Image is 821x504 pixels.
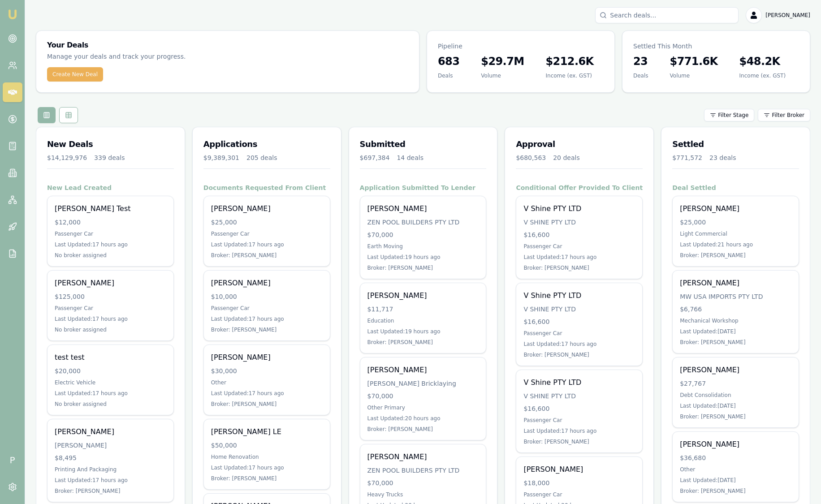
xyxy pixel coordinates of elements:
[367,452,479,462] div: [PERSON_NAME]
[367,317,479,324] div: Education
[211,278,323,289] div: [PERSON_NAME]
[672,153,702,162] div: $771,572
[516,138,643,151] h3: Approval
[360,183,487,192] h4: Application Submitted To Lender
[680,218,791,227] div: $25,000
[481,72,524,79] div: Volume
[55,241,166,248] div: Last Updated: 17 hours ago
[523,392,635,401] div: V SHINE PTY LTD
[680,305,791,314] div: $6,766
[211,352,323,363] div: [PERSON_NAME]
[246,153,277,162] div: 205 deals
[523,478,635,487] div: $18,000
[680,487,791,495] div: Broker: [PERSON_NAME]
[680,328,791,335] div: Last Updated: [DATE]
[709,153,736,162] div: 23 deals
[211,401,323,408] div: Broker: [PERSON_NAME]
[523,305,635,314] div: V SHINE PTY LTD
[367,339,479,346] div: Broker: [PERSON_NAME]
[680,278,791,289] div: [PERSON_NAME]
[47,42,408,49] h3: Your Deals
[211,241,323,248] div: Last Updated: 17 hours ago
[680,203,791,214] div: [PERSON_NAME]
[672,183,799,192] h4: Deal Settled
[680,413,791,420] div: Broker: [PERSON_NAME]
[360,153,390,162] div: $697,384
[680,466,791,473] div: Other
[523,254,635,261] div: Last Updated: 17 hours ago
[633,42,799,51] p: Settled This Month
[680,392,791,399] div: Debt Consolidation
[55,426,166,437] div: [PERSON_NAME]
[211,464,323,471] div: Last Updated: 17 hours ago
[55,203,166,214] div: [PERSON_NAME] Test
[47,67,103,82] button: Create New Deal
[516,153,546,162] div: $680,563
[3,450,22,470] span: P
[633,72,648,79] div: Deals
[55,326,166,333] div: No broker assigned
[55,441,166,450] div: [PERSON_NAME]
[211,390,323,397] div: Last Updated: 17 hours ago
[55,315,166,323] div: Last Updated: 17 hours ago
[680,292,791,301] div: MW USA IMPORTS PTY LTD
[367,478,479,487] div: $70,000
[7,9,18,20] img: emu-icon-u.png
[367,243,479,250] div: Earth Moving
[772,112,804,119] span: Filter Broker
[523,438,635,445] div: Broker: [PERSON_NAME]
[523,377,635,388] div: V Shine PTY LTD
[739,54,786,69] h3: $48.2K
[203,138,330,151] h3: Applications
[523,203,635,214] div: V Shine PTY LTD
[680,439,791,450] div: [PERSON_NAME]
[211,218,323,227] div: $25,000
[55,390,166,397] div: Last Updated: 17 hours ago
[438,72,459,79] div: Deals
[47,52,277,62] p: Manage your deals and track your progress.
[523,218,635,227] div: V SHINE PTY LTD
[765,12,810,19] span: [PERSON_NAME]
[211,326,323,333] div: Broker: [PERSON_NAME]
[523,340,635,348] div: Last Updated: 17 hours ago
[211,426,323,437] div: [PERSON_NAME] LE
[55,487,166,495] div: Broker: [PERSON_NAME]
[55,218,166,227] div: $12,000
[211,366,323,375] div: $30,000
[47,153,87,162] div: $14,129,976
[680,477,791,484] div: Last Updated: [DATE]
[680,453,791,462] div: $36,680
[211,305,323,312] div: Passenger Car
[367,328,479,335] div: Last Updated: 19 hours ago
[367,466,479,475] div: ZEN POOL BUILDERS PTY LTD
[680,241,791,248] div: Last Updated: 21 hours ago
[739,72,786,79] div: Income (ex. GST)
[633,54,648,69] h3: 23
[55,477,166,484] div: Last Updated: 17 hours ago
[55,352,166,363] div: test test
[523,427,635,435] div: Last Updated: 17 hours ago
[680,365,791,375] div: [PERSON_NAME]
[680,252,791,259] div: Broker: [PERSON_NAME]
[397,153,423,162] div: 14 deals
[55,305,166,312] div: Passenger Car
[523,491,635,498] div: Passenger Car
[523,243,635,250] div: Passenger Car
[55,379,166,386] div: Electric Vehicle
[367,392,479,401] div: $70,000
[47,138,174,151] h3: New Deals
[516,183,643,192] h4: Conditional Offer Provided To Client
[523,264,635,271] div: Broker: [PERSON_NAME]
[47,183,174,192] h4: New Lead Created
[367,230,479,239] div: $70,000
[55,453,166,462] div: $8,495
[758,109,810,121] button: Filter Broker
[367,426,479,433] div: Broker: [PERSON_NAME]
[360,138,487,151] h3: Submitted
[367,203,479,214] div: [PERSON_NAME]
[523,464,635,475] div: [PERSON_NAME]
[523,330,635,337] div: Passenger Car
[680,317,791,324] div: Mechanical Workshop
[55,252,166,259] div: No broker assigned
